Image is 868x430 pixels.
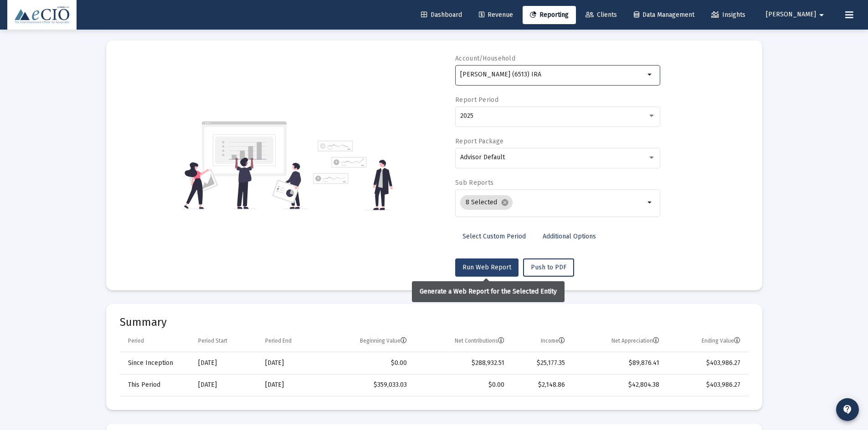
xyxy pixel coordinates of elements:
td: $42,804.38 [571,374,666,396]
div: [DATE] [265,380,316,390]
td: Column Period [120,330,192,352]
td: $288,932.51 [413,352,511,374]
div: Ending Value [702,337,740,344]
div: [DATE] [198,380,252,390]
button: [PERSON_NAME] [755,5,838,24]
div: [DATE] [265,359,316,368]
span: Dashboard [421,11,462,19]
a: Dashboard [414,6,469,24]
td: Column Income [511,330,571,352]
td: Column Net Appreciation [571,330,666,352]
input: Search or select an account or household [460,71,645,78]
td: Column Period Start [192,330,259,352]
td: Column Beginning Value [322,330,413,352]
label: Sub Reports [455,179,493,187]
img: reporting-alt [313,141,393,210]
div: Period End [265,337,292,344]
div: [DATE] [198,359,252,368]
span: 2025 [460,112,473,120]
td: $0.00 [413,374,511,396]
a: Reporting [523,6,576,24]
td: Since Inception [120,352,192,374]
mat-chip: 8 Selected [460,195,513,210]
span: Select Custom Period [462,233,526,240]
td: $89,876.41 [571,352,666,374]
a: Clients [578,6,624,24]
span: Data Management [634,11,694,19]
button: Run Web Report [455,258,519,277]
td: $2,148.86 [511,374,571,396]
a: Insights [704,6,753,24]
label: Report Package [455,137,503,145]
span: [PERSON_NAME] [766,11,816,19]
td: $359,033.03 [322,374,413,396]
span: Insights [711,11,745,19]
mat-icon: cancel [501,198,509,207]
td: $0.00 [322,352,413,374]
div: Data grid [120,330,749,396]
td: Column Ending Value [666,330,748,352]
td: $25,177.35 [511,352,571,374]
div: Net Appreciation [611,337,659,344]
a: Revenue [472,6,520,24]
button: Push to PDF [523,258,574,277]
span: Additional Options [543,233,596,240]
span: Revenue [479,11,513,19]
div: Beginning Value [360,337,407,344]
span: Advisor Default [460,153,505,161]
td: $403,986.27 [666,352,748,374]
img: Dashboard [14,6,70,24]
mat-chip-list: Selection [460,193,645,212]
mat-icon: arrow_drop_down [645,69,656,80]
span: Push to PDF [531,263,566,271]
img: reporting [182,120,308,210]
td: $403,986.27 [666,374,748,396]
mat-icon: contact_support [842,404,853,415]
label: Account/Household [455,55,515,62]
label: Report Period [455,96,498,104]
mat-card-title: Summary [120,318,749,327]
span: Clients [586,11,617,19]
div: Period Start [198,337,227,344]
div: Income [541,337,565,344]
td: Column Period End [259,330,322,352]
div: Net Contributions [455,337,504,344]
span: Run Web Report [462,263,511,271]
mat-icon: arrow_drop_down [645,197,656,208]
a: Data Management [627,6,702,24]
mat-icon: arrow_drop_down [816,6,827,24]
td: Column Net Contributions [413,330,511,352]
td: This Period [120,374,192,396]
span: Reporting [530,11,569,19]
div: Period [128,337,144,344]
